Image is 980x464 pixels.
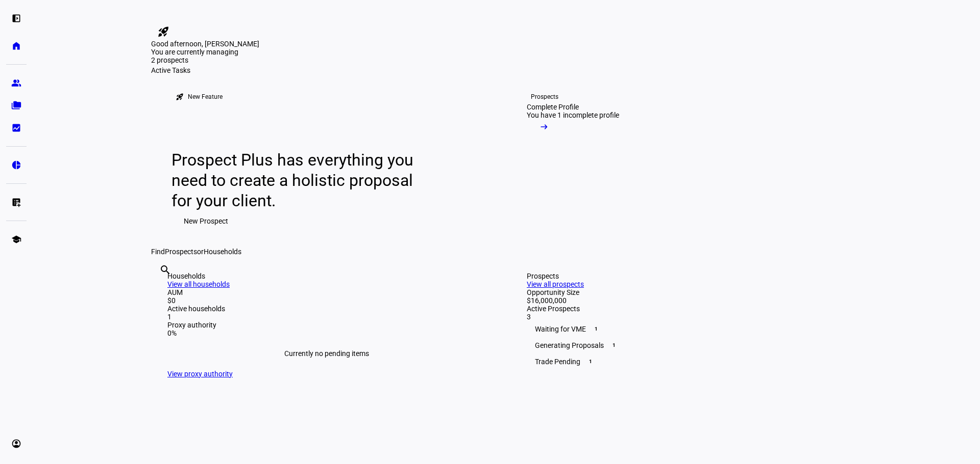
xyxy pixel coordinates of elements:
eth-mat-symbol: folder_copy [11,100,21,111]
div: You have 1 incomplete profile [527,111,619,119]
span: You are currently managing [151,48,238,56]
eth-mat-symbol: home [11,41,21,51]
div: Find or [151,248,862,256]
eth-mat-symbol: group [11,78,21,88]
div: Active Prospects [527,305,845,313]
eth-mat-symbol: bid_landscape [11,123,21,133]
a: ProspectsComplete ProfileYou have 1 incomplete profile [510,74,680,248]
a: View all households [167,280,230,288]
div: Trade Pending [527,353,845,370]
a: bid_landscape [6,118,27,138]
span: New Prospect [184,211,228,231]
div: $0 [167,296,486,305]
div: AUM [167,288,486,296]
div: Complete Profile [527,103,579,111]
div: 3 [527,313,845,321]
div: Currently no pending items [167,337,486,370]
div: Proxy authority [167,321,486,329]
div: Prospects [531,93,558,101]
div: Generating Proposals [527,337,845,353]
div: Waiting for VME [527,321,845,337]
div: 0% [167,329,486,337]
span: 1 [586,358,595,366]
mat-icon: rocket_launch [157,25,169,38]
eth-mat-symbol: school [11,234,21,244]
mat-icon: arrow_right_alt [539,122,549,132]
eth-mat-symbol: pie_chart [11,160,21,170]
eth-mat-symbol: account_circle [11,439,21,449]
div: Opportunity Size [527,288,845,296]
div: Active Tasks [151,66,862,74]
span: 1 [610,341,618,349]
div: Good afternoon, [PERSON_NAME] [151,40,862,48]
div: 2 prospects [151,56,253,64]
a: pie_chart [6,155,27,175]
a: home [6,36,27,56]
eth-mat-symbol: list_alt_add [11,197,21,207]
eth-mat-symbol: left_panel_open [11,13,21,23]
a: folder_copy [6,95,27,116]
span: 1 [592,325,600,333]
div: 1 [167,313,486,321]
mat-icon: rocket_launch [176,93,184,101]
span: Households [204,248,241,256]
div: New Feature [188,93,223,101]
a: View proxy authority [167,370,233,378]
input: Enter name of prospect or household [159,278,161,290]
div: Households [167,272,486,280]
a: group [6,73,27,93]
button: New Prospect [171,211,240,231]
a: View all prospects [527,280,584,288]
div: Prospect Plus has everything you need to create a holistic proposal for your client. [171,150,423,211]
div: Active households [167,305,486,313]
div: Prospects [527,272,845,280]
span: Prospects [165,248,197,256]
div: $16,000,000 [527,296,845,305]
mat-icon: search [159,264,171,276]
